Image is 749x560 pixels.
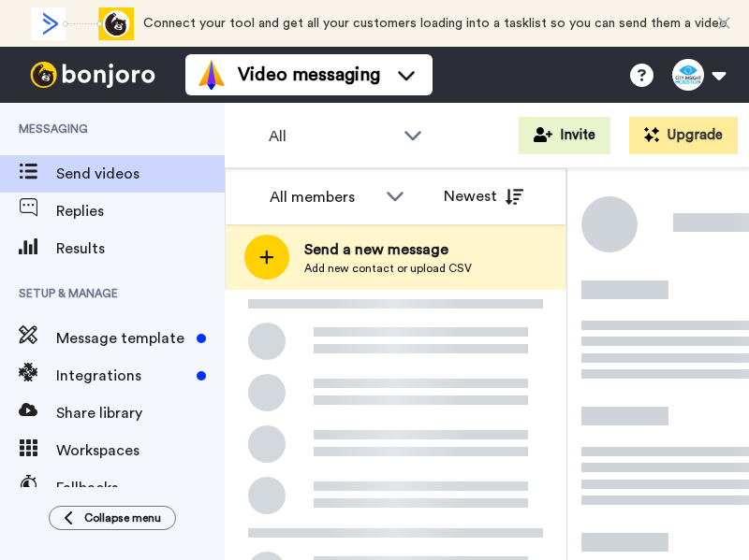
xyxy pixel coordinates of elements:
[304,238,472,261] span: Send a new message
[269,125,394,148] span: All
[56,402,225,424] span: Share library
[31,7,134,40] div: animation
[84,510,161,525] span: Collapse menu
[49,506,176,530] button: Collapse menu
[629,117,738,154] button: Upgrade
[197,60,227,90] img: vm-color.svg
[304,261,472,276] span: Add new contact or upload CSV
[56,163,225,185] span: Send videos
[238,62,380,88] span: Video messaging
[56,365,189,387] span: Integrations
[56,327,189,350] span: Message template
[143,17,727,77] span: Connect your tool and get all your customers loading into a tasklist so you can send them a video...
[519,117,610,154] button: Invite
[56,237,225,260] span: Results
[270,186,376,208] div: All members
[56,477,225,499] span: Fallbacks
[430,178,537,215] button: Newest
[56,200,225,223] span: Replies
[22,62,163,88] img: bj-logo-header-white.svg
[56,439,225,462] span: Workspaces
